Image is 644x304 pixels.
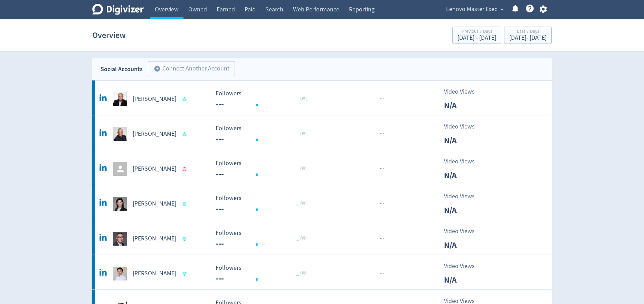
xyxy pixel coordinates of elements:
button: Lenovo Master Exec [444,4,505,15]
svg: Followers --- [212,125,316,143]
img: Eric Yu Hai undefined [113,232,127,246]
span: · [380,164,381,173]
span: · [382,130,384,138]
p: Video Views [444,87,484,96]
p: N/A [444,99,484,112]
img: George Toh undefined [113,267,127,281]
h5: [PERSON_NAME] [133,235,176,243]
p: Video Views [444,227,484,236]
p: Video Views [444,157,484,166]
svg: Followers --- [212,265,316,283]
a: [PERSON_NAME] Followers --- Followers --- _ 0%···Video ViewsN/A [92,150,552,185]
p: N/A [444,204,484,216]
h1: Overview [92,24,126,46]
img: Daryl Cromer undefined [113,92,127,106]
svg: Followers --- [212,160,316,178]
svg: Followers --- [212,230,316,248]
span: · [380,95,381,103]
h5: [PERSON_NAME] [133,130,176,138]
h5: [PERSON_NAME] [133,165,176,173]
h5: [PERSON_NAME] [133,269,176,278]
a: Emily Ketchen undefined[PERSON_NAME] Followers --- Followers --- _ 0%···Video ViewsN/A [92,185,552,220]
a: Daryl Cromer undefined[PERSON_NAME] Followers --- Followers --- _ 0%···Video ViewsN/A [92,80,552,115]
span: _ 0% [296,200,307,207]
div: Social Accounts [101,64,143,74]
span: Data last synced: 3 Sep 2025, 2:02am (AEST) [183,237,189,241]
span: _ 0% [296,165,307,172]
img: Dilip Bhatia undefined [113,127,127,141]
img: Emily Ketchen undefined [113,197,127,211]
span: · [380,130,381,138]
span: Lenovo Master Exec [446,4,497,15]
span: · [381,234,382,243]
a: Dilip Bhatia undefined[PERSON_NAME] Followers --- Followers --- _ 0%···Video ViewsN/A [92,115,552,150]
span: add_circle [154,65,161,72]
p: Video Views [444,262,484,271]
span: expand_more [499,6,505,12]
span: Data last synced: 3 Sep 2025, 11:02am (AEST) [183,272,189,276]
div: [DATE] - [DATE] [457,35,496,41]
span: Data last synced: 3 Sep 2025, 1:01pm (AEST) [183,97,189,101]
span: _ 0% [296,235,307,242]
span: · [380,199,381,208]
span: · [381,164,382,173]
span: · [381,269,382,278]
a: Connect Another Account [143,62,235,76]
svg: Followers --- [212,90,316,108]
button: Connect Another Account [148,61,235,76]
span: _ 0% [296,270,307,277]
p: N/A [444,169,484,181]
svg: Followers --- [212,195,316,213]
span: Data last synced: 2 Sep 2025, 7:02pm (AEST) [183,167,189,171]
span: · [381,95,382,103]
p: N/A [444,239,484,251]
span: _ 0% [296,95,307,102]
a: George Toh undefined[PERSON_NAME] Followers --- Followers --- _ 0%···Video ViewsN/A [92,255,552,289]
span: · [380,234,381,243]
span: · [381,130,382,138]
span: _ 0% [296,130,307,137]
span: · [382,234,384,243]
a: Eric Yu Hai undefined[PERSON_NAME] Followers --- Followers --- _ 0%···Video ViewsN/A [92,220,552,255]
h5: [PERSON_NAME] [133,200,176,208]
span: Data last synced: 3 Sep 2025, 1:01am (AEST) [183,202,189,206]
span: · [382,269,384,278]
span: · [381,199,382,208]
div: Previous 7 Days [457,29,496,35]
span: · [380,269,381,278]
button: Last 7 Days[DATE]- [DATE] [504,27,552,44]
div: [DATE] - [DATE] [509,35,547,41]
span: Data last synced: 3 Sep 2025, 6:01am (AEST) [183,132,189,136]
p: N/A [444,274,484,286]
div: Last 7 Days [509,29,547,35]
span: · [382,95,384,103]
span: · [382,164,384,173]
p: N/A [444,134,484,146]
p: Video Views [444,192,484,201]
p: Video Views [444,122,484,131]
span: · [382,199,384,208]
h5: [PERSON_NAME] [133,95,176,103]
button: Previous 7 Days[DATE] - [DATE] [452,27,501,44]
